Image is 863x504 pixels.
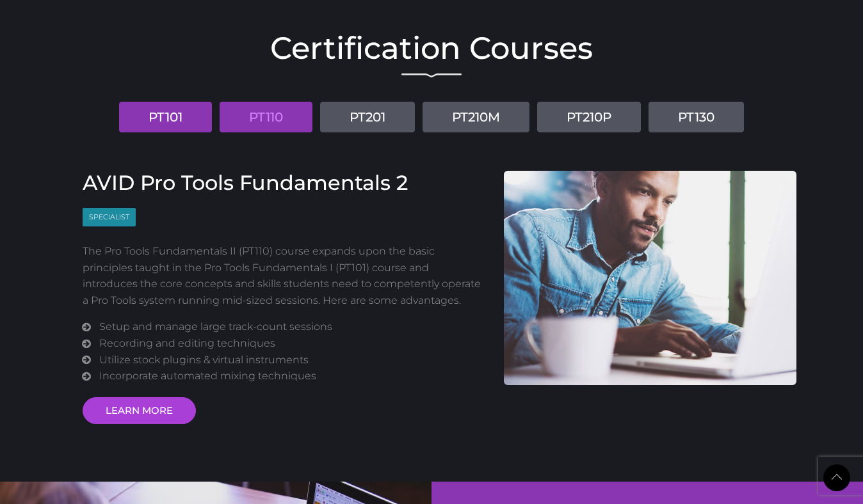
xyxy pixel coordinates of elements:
[99,335,485,352] li: Recording and editing techniques
[99,368,485,384] li: Incorporate automated mixing techniques
[67,33,796,63] h2: Certification Courses
[649,102,744,132] a: PT130
[99,319,485,335] li: Setup and manage large track-count sessions
[220,102,312,132] a: PT110
[423,102,529,132] a: PT210M
[119,102,212,132] a: PT101
[320,102,415,132] a: PT201
[823,464,850,491] a: Back to Top
[83,397,196,424] a: LEARN MORE
[83,208,136,226] span: Specialist
[83,243,485,308] p: The Pro Tools Fundamentals II (PT110) course expands upon the basic principles taught in the Pro ...
[401,73,462,78] img: decorative line
[504,171,797,385] img: AVID Pro Tools Fundamentals 2 Course
[99,352,485,368] li: Utilize stock plugins & virtual instruments
[83,171,485,195] h3: AVID Pro Tools Fundamentals 2
[537,102,641,132] a: PT210P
